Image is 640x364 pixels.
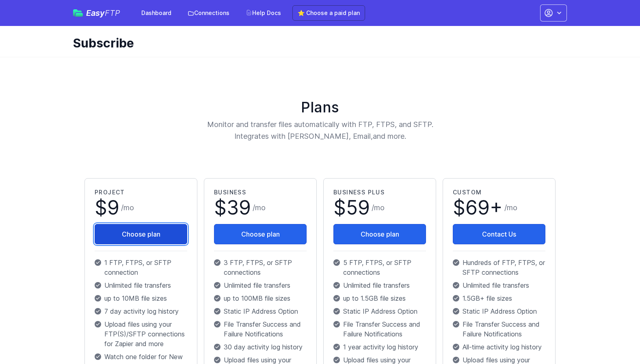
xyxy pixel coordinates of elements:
[453,198,503,218] span: $
[214,293,307,303] p: up to 100MB file sizes
[214,280,307,290] p: Unlimited file transfers
[333,342,426,352] p: 1 year activity log history
[105,8,120,18] span: FTP
[136,6,176,20] a: Dashboard
[121,202,134,213] span: /
[465,196,503,220] span: 69+
[214,342,307,352] p: 30 day activity log history
[214,224,307,244] button: Choose plan
[453,293,545,303] p: 1.5GB+ file sizes
[123,203,134,212] span: mo
[107,196,119,220] span: 9
[95,280,187,290] p: Unlimited file transfers
[255,203,266,212] span: mo
[214,188,307,196] h2: Business
[453,319,545,339] p: File Transfer Success and Failure Notifications
[333,224,426,244] button: Choose plan
[453,306,545,316] p: Static IP Address Option
[214,306,307,316] p: Static IP Address Option
[372,202,385,213] span: /
[73,9,83,17] img: easyftp_logo.png
[453,224,545,244] a: Contact Us
[253,202,266,213] span: /
[292,5,365,21] a: ⭐ Choose a paid plan
[333,198,370,218] span: $
[95,224,187,244] button: Choose plan
[214,258,307,277] p: 3 FTP, FTPS, or SFTP connections
[333,319,426,339] p: File Transfer Success and Failure Notifications
[73,9,120,17] a: EasyFTP
[95,198,119,218] span: $
[214,319,307,339] p: File Transfer Success and Failure Notifications
[214,198,251,218] span: $
[333,258,426,277] p: 5 FTP, FTPS, or SFTP connections
[453,258,545,277] p: Hundreds of FTP, FTPS, or SFTP connections
[346,196,370,220] span: 59
[453,280,545,290] p: Unlimited file transfers
[86,9,120,17] span: Easy
[161,118,479,142] p: Monitor and transfer files automatically with FTP, FTPS, and SFTP. Integrates with [PERSON_NAME],...
[73,36,560,50] h1: Subscribe
[504,202,517,213] span: /
[241,6,286,20] a: Help Docs
[95,306,187,316] p: 7 day activity log history
[453,188,545,196] h2: Custom
[333,188,426,196] h2: Business Plus
[183,6,234,20] a: Connections
[333,293,426,303] p: up to 1.5GB file sizes
[95,188,187,196] h2: Project
[95,293,187,303] p: up to 10MB file sizes
[95,319,187,349] p: Upload files using your FTP(S)/SFTP connections for Zapier and more
[374,203,385,212] span: mo
[227,196,251,220] span: 39
[95,258,187,277] p: 1 FTP, FTPS, or SFTP connection
[333,280,426,290] p: Unlimited file transfers
[81,99,559,115] h1: Plans
[507,203,517,212] span: mo
[453,342,545,352] p: All-time activity log history
[333,306,426,316] p: Static IP Address Option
